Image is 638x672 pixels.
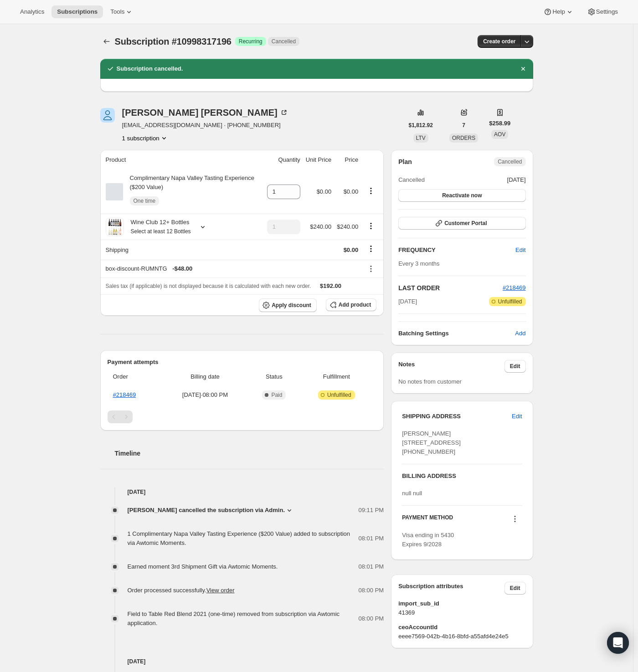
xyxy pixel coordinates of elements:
span: Tools [110,8,124,15]
span: [DATE] [398,297,417,306]
h3: SHIPPING ADDRESS [402,412,512,421]
span: Paid [271,391,282,399]
button: Subscriptions [100,35,113,48]
a: #218469 [503,284,526,291]
button: Dismiss notification [517,62,530,75]
span: $192.00 [320,282,341,289]
h4: [DATE] [100,487,384,497]
button: Edit [510,243,531,257]
span: Edit [515,246,525,255]
button: #218469 [503,283,526,292]
span: $1,812.92 [409,122,433,129]
button: Add product [326,298,376,311]
h2: LAST ORDER [398,283,503,292]
span: ceoAccountId [398,623,525,632]
span: Cancelled [498,158,522,165]
a: View order [206,587,235,594]
span: $0.00 [344,188,359,195]
span: [DATE] · 08:00 PM [164,390,246,400]
th: Price [334,150,361,170]
button: Edit [504,582,526,595]
span: Customer Portal [444,220,487,227]
span: $258.99 [489,119,510,128]
th: Unit Price [303,150,334,170]
button: Product actions [364,221,378,231]
th: Order [108,367,161,387]
span: Subscription #10998317196 [115,36,232,46]
th: Quantity [264,150,303,170]
span: Field to Table Red Blend 2021 (one-time) removed from subscription via Awtomic application. [128,610,340,626]
div: [PERSON_NAME] [PERSON_NAME] [122,108,288,117]
th: Shipping [100,240,264,260]
span: Status [252,372,296,381]
button: Add [509,326,531,341]
span: Edit [510,363,520,370]
h2: Timeline [115,449,384,458]
span: Add [515,329,525,338]
span: One time [134,197,156,205]
span: Edit [512,412,522,421]
span: Help [552,8,565,15]
span: [DATE] [507,175,526,185]
button: Product actions [122,133,169,143]
button: [PERSON_NAME] cancelled the subscription via Admin. [128,506,294,515]
button: Customer Portal [398,217,525,230]
span: Order processed successfully. [128,587,235,594]
span: Subscriptions [57,8,98,15]
span: Cancelled [272,38,296,45]
span: Earned moment 3rd Shipment Gift via Awtomic Moments. [128,563,278,570]
h2: FREQUENCY [398,246,515,255]
span: Recurring [239,38,262,45]
span: AOV [494,131,505,138]
div: Complimentary Napa Valley Tasting Experience ($200 Value) [123,174,262,210]
nav: Pagination [108,410,377,423]
div: Open Intercom Messenger [607,632,629,654]
h4: [DATE] [100,657,384,666]
h6: Batching Settings [398,329,515,338]
span: Settings [596,8,618,15]
button: Tools [105,5,139,18]
button: Help [538,5,579,18]
span: eeee7569-042b-4b16-8bfd-a55afd4e24e5 [398,632,525,641]
span: Fulfillment [302,372,371,381]
h2: Payment attempts [108,358,377,367]
th: Product [100,150,264,170]
span: 08:01 PM [359,534,384,543]
div: Wine Club 12+ Bottles [124,218,191,236]
button: Edit [506,409,527,424]
span: ORDERS [452,135,475,141]
span: 08:00 PM [359,614,384,623]
span: $0.00 [317,188,332,195]
span: - $48.00 [172,264,192,273]
h3: Subscription attributes [398,582,504,595]
h3: BILLING ADDRESS [402,472,522,481]
span: 09:11 PM [359,506,384,515]
span: 08:00 PM [359,586,384,595]
span: [PERSON_NAME] cancelled the subscription via Admin. [128,506,285,515]
button: Subscriptions [51,5,103,18]
span: Cancelled [398,175,425,185]
span: Visa ending in 5430 Expires 9/2028 [402,532,454,548]
h2: Subscription cancelled. [117,64,183,73]
div: box-discount-RUMNTG [106,264,359,273]
span: [EMAIL_ADDRESS][DOMAIN_NAME] · [PHONE_NUMBER] [122,121,288,130]
span: Analytics [20,8,44,15]
span: Apply discount [272,302,311,309]
button: Create order [478,35,521,48]
span: 7 [462,122,465,129]
span: LTV [416,135,426,141]
span: $0.00 [344,246,359,253]
span: import_sub_id [398,599,525,608]
h3: PAYMENT METHOD [402,514,453,526]
span: $240.00 [337,223,358,230]
span: Reactivate now [442,192,482,199]
button: Product actions [364,186,378,196]
span: Sales tax (if applicable) is not displayed because it is calculated with each new order. [106,283,311,289]
span: Edit [510,585,520,592]
h2: Plan [398,157,412,166]
span: [PERSON_NAME] [STREET_ADDRESS] [PHONE_NUMBER] [402,430,461,455]
span: $240.00 [310,223,331,230]
small: Select at least 12 Bottles [131,228,191,235]
button: Settings [581,5,623,18]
